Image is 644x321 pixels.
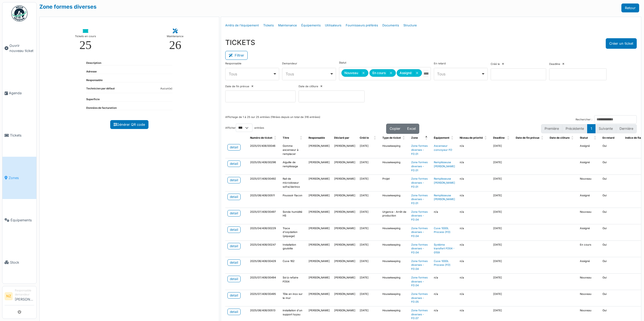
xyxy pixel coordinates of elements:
td: [DATE] [491,142,514,158]
a: Remplisseuse [PERSON_NAME] [434,177,455,184]
td: [PERSON_NAME] [306,224,332,240]
div: Nouveau [341,69,368,77]
div: detail [230,161,238,166]
td: [DATE] [358,208,380,224]
td: n/a [458,224,491,240]
div: detail [230,178,238,183]
a: Maintenance [276,19,299,32]
td: [PERSON_NAME] [306,290,332,306]
div: detail [230,211,238,216]
a: Remplisseuse [PERSON_NAME] [434,161,455,168]
td: n/a [458,175,491,191]
div: detail [230,293,238,298]
td: [DATE] [358,142,380,158]
button: Remove item: 'new' [360,71,366,75]
td: Tôle en inox sur le mur [281,290,306,306]
td: n/a [458,142,491,158]
a: Cuve 1000L Process (FD) [434,227,451,234]
td: Nouveau [578,208,600,224]
td: [PERSON_NAME] [306,191,332,208]
div: 26 [169,39,181,51]
a: Zone formes diverses - FD.04 [411,227,428,238]
input: Tous [423,70,428,78]
td: n/a [432,273,458,290]
label: Créé le [491,62,500,66]
dt: Superficie [86,97,100,102]
td: Oui [600,208,623,224]
td: Oui [600,191,623,208]
span: Date de clôture: Activate to sort [571,134,574,142]
a: Zone formes diverses - FD.01 [411,177,428,188]
label: Date de fin prévue [225,85,249,89]
td: Housekeeping [380,290,409,306]
td: Oui [600,240,623,257]
span: Déclaré par [334,136,349,139]
dt: Description [86,61,101,65]
td: Gomme ascenseur à remplacer [281,142,306,158]
td: Housekeeping [380,240,409,257]
td: [PERSON_NAME] [332,273,358,290]
a: Zone formes diverses - FD.01 [411,194,428,205]
td: 2025/07/408/00497 [248,208,281,224]
a: Ouvrir nouveau ticket [2,25,36,72]
div: Maintenance [167,34,183,39]
td: [DATE] [358,191,380,208]
label: Responsable [225,62,241,66]
td: Oui [600,273,623,290]
td: 2025/04/408/00229 [248,224,281,240]
td: [DATE] [491,290,514,306]
a: detail [227,259,241,266]
select: Afficherentrées [236,124,252,132]
a: Utilisateurs [323,19,344,32]
td: [DATE] [358,175,380,191]
td: [PERSON_NAME] [306,257,332,273]
td: Poussoir flacon [281,191,306,208]
a: detail [227,177,241,183]
span: Numéro de ticket [250,136,272,139]
td: [PERSON_NAME] [332,158,358,175]
a: detail [227,160,241,167]
nav: pagination [541,124,637,133]
td: 2025/05/408/00296 [248,158,281,175]
a: Zone formes diverses - FD.01 [411,144,428,155]
td: Sonde humidité HS [281,208,306,224]
div: detail [230,244,238,249]
td: [PERSON_NAME] [332,175,358,191]
div: Tous [286,71,330,77]
label: En retard [434,62,446,66]
li: NZ [5,292,13,300]
td: [DATE] [491,158,514,175]
td: n/a [458,290,491,306]
button: Filtrer [225,51,248,60]
td: Housekeeping [380,257,409,273]
td: [DATE] [491,257,514,273]
div: detail [230,194,238,199]
a: detail [227,144,241,151]
td: [DATE] [358,273,380,290]
a: Maintenance 26 [162,25,188,55]
dt: Adresse [86,70,97,74]
span: Titre [283,136,289,139]
td: Oui [600,257,623,273]
td: 2025/01/408/00046 [248,142,281,158]
td: 2025/06/408/00429 [248,257,281,273]
dt: Technicien par défaut [86,87,115,93]
a: Zone formes diverses - FD.04 [411,276,428,287]
button: Excel [404,124,419,134]
td: n/a [458,208,491,224]
span: Équipement: Activate to sort [451,134,454,142]
a: detail [227,226,241,233]
a: Tickets [261,19,276,32]
td: Installation goulotte [281,240,306,257]
td: [PERSON_NAME] [332,191,358,208]
td: n/a [458,240,491,257]
td: Trace d'oxydation (piquage) [281,224,306,240]
td: Nouveau [578,175,600,191]
span: Excel [407,127,416,131]
td: [DATE] [358,240,380,257]
span: Équipements [11,218,34,223]
td: Assigné [578,224,600,240]
a: Zone formes diverses - FD.05 [411,292,428,303]
td: n/a [458,257,491,273]
td: 2025/04/408/00247 [248,240,281,257]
